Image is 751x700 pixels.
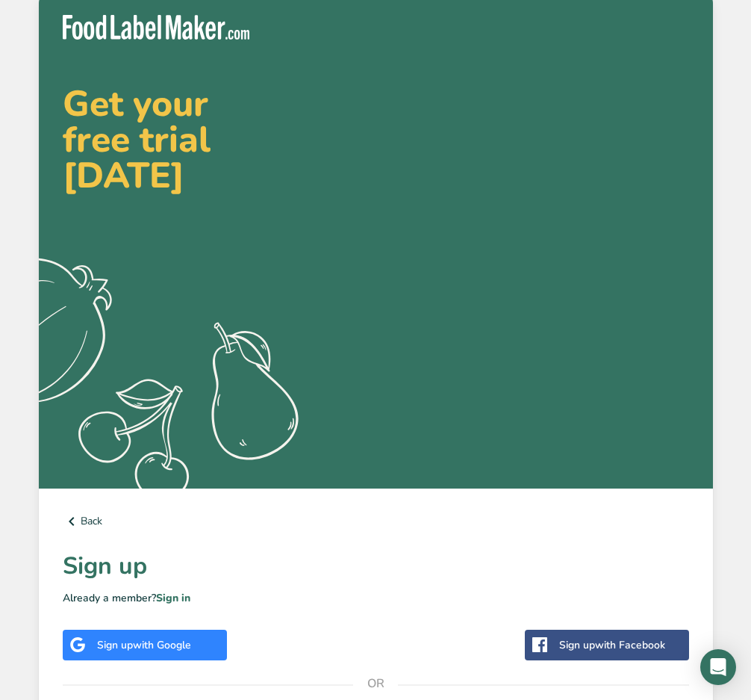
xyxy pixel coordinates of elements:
[133,638,191,652] span: with Google
[63,548,689,584] h1: Sign up
[156,591,190,605] a: Sign in
[97,637,191,653] div: Sign up
[63,15,249,40] img: Food Label Maker
[700,649,736,685] div: Open Intercom Messenger
[559,637,665,653] div: Sign up
[63,512,689,530] a: Back
[63,86,689,193] h2: Get your free trial [DATE]
[595,638,665,652] span: with Facebook
[63,590,689,606] p: Already a member?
